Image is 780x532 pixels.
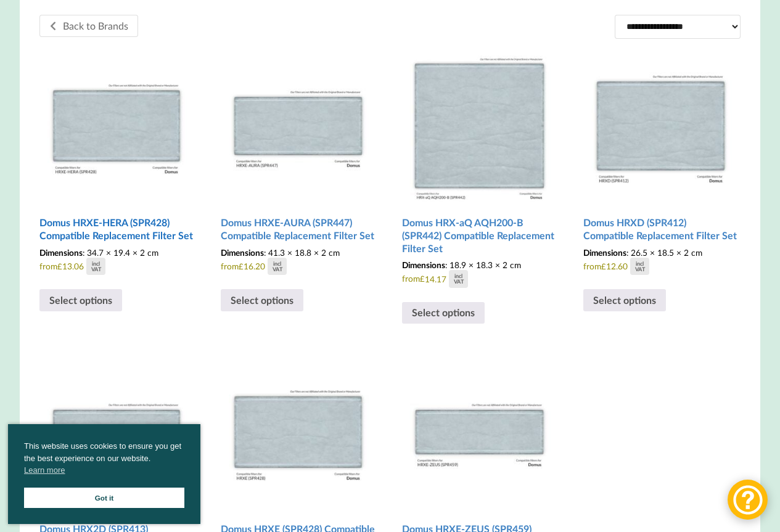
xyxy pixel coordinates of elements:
span: : 41.3 × 18.8 × 2 cm [221,247,340,258]
a: Select options for “Domus HRXD (SPR412) Compatible Replacement Filter Set” [583,289,666,311]
img: Domus HRX-aQ AQH200-B (SPR442) Compatible MVHR Filter Replacement Set from MVHR.shop [402,47,557,202]
img: Domus HRX2D (SPR413) Compatible MVHR Filter Replacement Set from MVHR.shop [39,353,194,508]
span: from [402,260,557,287]
span: from [583,247,738,275]
div: cookieconsent [8,424,200,524]
span: Dimensions [221,247,264,258]
div: 16.20 [239,258,287,275]
span: £ [420,274,425,284]
div: incl [454,273,462,279]
span: £ [601,261,606,271]
div: incl [636,261,644,266]
div: incl [92,261,100,266]
h2: Domus HRXE-AURA (SPR447) Compatible Replacement Filter Set [221,211,376,247]
a: Got it cookie [24,488,184,508]
a: cookies - Learn more [24,464,65,477]
h2: Domus HRX-aQ AQH200-B (SPR442) Compatible Replacement Filter Set [402,211,557,260]
div: 13.06 [57,258,105,275]
h2: Domus HRXD (SPR412) Compatible Replacement Filter Set [583,211,738,247]
div: 14.17 [420,270,468,287]
img: Domus HRXE-ZEUS (SPR459) Compatible MVHR Filter Replacement Set from MVHR.shop [402,353,557,508]
select: Shop order [615,15,741,38]
span: : 34.7 × 19.4 × 2 cm [39,247,158,258]
span: This website uses cookies to ensure you get the best experience on our website. [24,440,184,480]
a: Domus HRXD (SPR412) Compatible Replacement Filter Set Dimensions: 26.5 × 18.5 × 2 cmfrom£12.60inc... [583,47,738,275]
div: 12.60 [601,258,649,275]
span: : 18.9 × 18.3 × 2 cm [402,260,521,270]
img: Domus HRXE (SPR428) Compatible MVHR Filter Replacement Set from MVHR.shop [221,353,376,508]
div: VAT [454,279,464,284]
span: £ [57,261,62,271]
div: VAT [635,266,645,272]
span: Dimensions [39,247,83,258]
div: VAT [273,266,282,272]
img: Domus HRXE-HERA (SPR428) Compatible MVHR Filter Replacement Set from MVHR.shop [39,47,194,202]
h2: Domus HRXE-HERA (SPR428) Compatible Replacement Filter Set [39,211,194,247]
span: from [221,247,376,275]
span: £ [239,261,244,271]
span: from [39,247,194,275]
img: Domus HRXD (SPR412) Compatible MVHR Filter Replacement Set from MVHR.shop [583,47,738,202]
div: VAT [91,266,101,272]
a: Select options for “Domus HRXE-AURA (SPR447) Compatible Replacement Filter Set” [221,289,303,311]
a: Domus HRXE-HERA (SPR428) Compatible Replacement Filter Set Dimensions: 34.7 × 19.4 × 2 cmfrom£13.... [39,47,194,275]
span: Dimensions [583,247,626,258]
a: Select options for “Domus HRX-aQ AQH200-B (SPR442) Compatible Replacement Filter Set” [402,302,485,324]
img: Domus HRXE-AURA (SPR447) Compatible MVHR Filter Replacement Set from MVHR.shop [221,47,376,202]
a: Select options for “Domus HRXE-HERA (SPR428) Compatible Replacement Filter Set” [39,289,122,311]
div: incl [273,261,281,266]
span: Dimensions [402,260,445,270]
a: Back to Brands [39,15,138,37]
span: : 26.5 × 18.5 × 2 cm [583,247,702,258]
a: Domus HRXE-AURA (SPR447) Compatible Replacement Filter Set Dimensions: 41.3 × 18.8 × 2 cmfrom£16.... [221,47,376,275]
a: Domus HRX-aQ AQH200-B (SPR442) Compatible Replacement Filter Set Dimensions: 18.9 × 18.3 × 2 cmfr... [402,47,557,288]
